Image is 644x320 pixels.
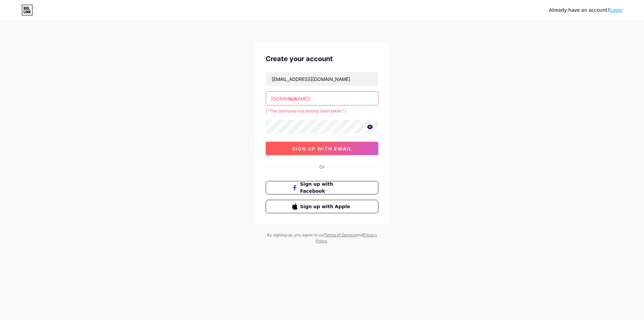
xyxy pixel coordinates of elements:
[266,200,378,213] button: Sign up with Apple
[300,181,352,195] span: Sign up with Facebook
[266,72,378,86] input: Email
[266,108,378,114] div: [ "The username has already been taken." ]
[300,203,352,210] span: Sign up with Apple
[610,7,623,13] a: Login
[324,232,356,237] a: Terms of Service
[271,95,311,102] div: [DOMAIN_NAME]/
[266,92,378,105] input: username
[266,54,378,64] div: Create your account
[266,181,378,194] button: Sign up with Facebook
[292,146,352,151] span: sign up with email
[266,142,378,155] button: sign up with email
[319,163,325,170] div: Or
[549,7,623,14] div: Already have an account?
[265,232,379,244] div: By signing up, you agree to our and .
